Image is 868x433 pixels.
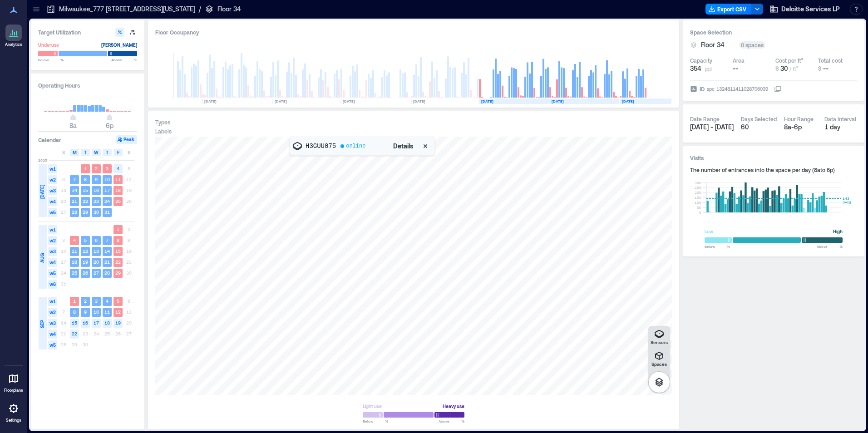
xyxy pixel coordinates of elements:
span: 2025 [38,157,47,163]
p: Analytics [5,42,22,47]
text: 7 [73,177,76,182]
text: 19 [115,320,121,325]
text: 11 [104,309,110,315]
span: w3 [48,247,57,256]
span: T [84,149,87,156]
text: [DATE] [204,99,217,103]
text: 8 [117,237,119,243]
tspan: 300 [695,181,701,185]
span: Details [393,142,414,151]
div: Days Selected [741,115,777,123]
text: 27 [94,270,99,276]
span: S [128,149,130,156]
div: Hour Range [784,115,814,123]
span: [DATE] - [DATE] [690,123,734,131]
text: 11 [115,177,121,182]
span: Deloitte Services LP [781,5,840,14]
button: Spaces [648,348,670,369]
button: Peak [116,135,137,144]
div: Low [705,227,713,236]
text: 31 [104,209,110,215]
span: w3 [48,186,57,195]
text: 12 [83,248,88,254]
span: M [73,149,77,156]
text: 22 [72,331,77,336]
h3: Calendar [38,135,61,144]
a: Floorplans [1,368,26,396]
div: [PERSON_NAME] [101,40,137,49]
p: Settings [6,418,21,423]
text: 29 [83,209,88,215]
text: 12 [115,309,121,315]
text: 29 [115,270,121,276]
text: 24 [104,198,110,204]
span: w2 [48,236,57,245]
text: 10 [104,177,110,182]
span: F [117,149,119,156]
span: ppl [705,65,713,72]
tspan: 250 [695,185,701,190]
span: 8a [69,122,77,129]
text: 1 [73,298,76,304]
text: 18 [72,259,77,265]
text: 22 [115,259,121,265]
div: Cost per ft² [775,57,803,64]
span: 6p [106,122,113,129]
text: 3 [95,298,98,304]
text: 16 [83,320,88,325]
text: 4 [117,166,119,171]
text: 1 [117,226,119,232]
text: 26 [83,270,88,276]
tspan: 150 [695,195,701,200]
button: 354 ppl [690,64,729,73]
text: 8 [73,309,76,315]
span: w5 [48,269,57,278]
span: w5 [48,340,57,349]
span: -- [733,64,738,72]
span: Below % [705,244,730,249]
text: 18 [104,320,110,325]
text: 16 [94,187,99,193]
text: [DATE] [343,99,355,103]
text: [DATE] [275,99,287,103]
text: 22 [83,198,88,204]
p: / [199,5,201,14]
tspan: 50 [697,205,701,210]
div: Data Interval [824,115,856,123]
tspan: 0 [699,210,701,215]
text: 9 [84,309,87,315]
text: 3 [106,166,108,171]
div: Area [733,57,745,64]
text: 15 [72,320,77,325]
span: -- [823,64,829,72]
span: Below % [363,418,388,424]
span: w1 [48,225,57,234]
tspan: 100 [695,200,701,205]
p: Sensors [651,340,668,345]
span: T [106,149,108,156]
tspan: 200 [695,190,701,195]
button: Floor 34 [701,40,735,49]
span: Floor 34 [701,40,725,49]
span: w4 [48,197,57,206]
p: Floorplans [4,388,23,393]
div: 1 day [824,123,858,132]
text: 2 [84,298,87,304]
h3: Target Utilization [38,28,137,37]
text: [DATE] [481,99,493,103]
text: 25 [115,198,121,204]
button: $ 30 / ft² [775,64,814,73]
text: 14 [72,187,77,193]
div: Light use [363,402,382,411]
a: Settings [3,398,25,426]
div: 8a - 6p [784,123,817,132]
text: 5 [84,237,87,243]
span: $ [775,65,779,72]
div: The number of entrances into the space per day ( 8a to 6p ) [690,166,857,173]
text: 20 [94,259,99,265]
text: 9 [95,177,98,182]
text: 15 [83,187,88,193]
span: Above % [817,244,843,249]
text: 19 [83,259,88,265]
div: Capacity [690,57,712,64]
